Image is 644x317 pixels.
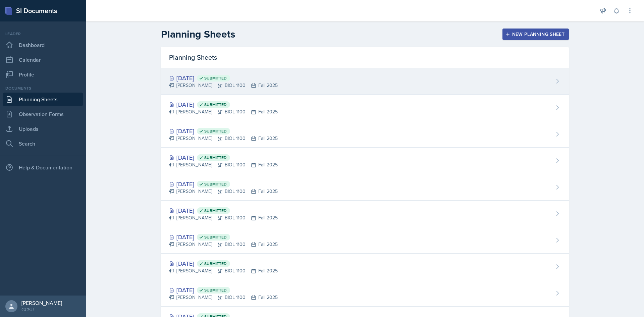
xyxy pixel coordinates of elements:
[169,161,278,168] div: [PERSON_NAME] BIOL 1100 Fall 2025
[3,107,83,121] a: Observation Forms
[502,29,569,40] button: New Planning Sheet
[169,259,278,268] div: [DATE]
[3,53,83,66] a: Calendar
[161,148,569,174] a: [DATE] Submitted [PERSON_NAME]BIOL 1100Fall 2025
[204,261,227,266] span: Submitted
[169,126,278,136] div: [DATE]
[3,93,83,106] a: Planning Sheets
[161,121,569,148] a: [DATE] Submitted [PERSON_NAME]BIOL 1100Fall 2025
[204,181,227,187] span: Submitted
[204,102,227,107] span: Submitted
[3,137,83,150] a: Search
[3,85,83,91] div: Documents
[169,294,278,301] div: [PERSON_NAME] BIOL 1100 Fall 2025
[169,73,278,83] div: [DATE]
[204,75,227,81] span: Submitted
[161,47,569,68] div: Planning Sheets
[161,201,569,227] a: [DATE] Submitted [PERSON_NAME]BIOL 1100Fall 2025
[507,32,565,37] div: New Planning Sheet
[3,38,83,52] a: Dashboard
[204,208,227,213] span: Submitted
[204,234,227,240] span: Submitted
[3,161,83,174] div: Help & Documentation
[204,287,227,293] span: Submitted
[161,68,569,95] a: [DATE] Submitted [PERSON_NAME]BIOL 1100Fall 2025
[169,206,278,215] div: [DATE]
[204,155,227,160] span: Submitted
[169,267,278,274] div: [PERSON_NAME] BIOL 1100 Fall 2025
[169,241,278,248] div: [PERSON_NAME] BIOL 1100 Fall 2025
[21,300,62,306] div: [PERSON_NAME]
[169,153,278,162] div: [DATE]
[169,135,278,142] div: [PERSON_NAME] BIOL 1100 Fall 2025
[169,188,278,195] div: [PERSON_NAME] BIOL 1100 Fall 2025
[3,31,83,37] div: Leader
[3,68,83,81] a: Profile
[204,128,227,134] span: Submitted
[161,28,235,40] h2: Planning Sheets
[161,227,569,254] a: [DATE] Submitted [PERSON_NAME]BIOL 1100Fall 2025
[169,285,278,295] div: [DATE]
[161,280,569,307] a: [DATE] Submitted [PERSON_NAME]BIOL 1100Fall 2025
[161,174,569,201] a: [DATE] Submitted [PERSON_NAME]BIOL 1100Fall 2025
[169,100,278,109] div: [DATE]
[169,214,278,221] div: [PERSON_NAME] BIOL 1100 Fall 2025
[169,108,278,115] div: [PERSON_NAME] BIOL 1100 Fall 2025
[169,82,278,89] div: [PERSON_NAME] BIOL 1100 Fall 2025
[161,95,569,121] a: [DATE] Submitted [PERSON_NAME]BIOL 1100Fall 2025
[3,122,83,136] a: Uploads
[21,306,62,313] div: GCSU
[169,232,278,242] div: [DATE]
[161,254,569,280] a: [DATE] Submitted [PERSON_NAME]BIOL 1100Fall 2025
[169,179,278,189] div: [DATE]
